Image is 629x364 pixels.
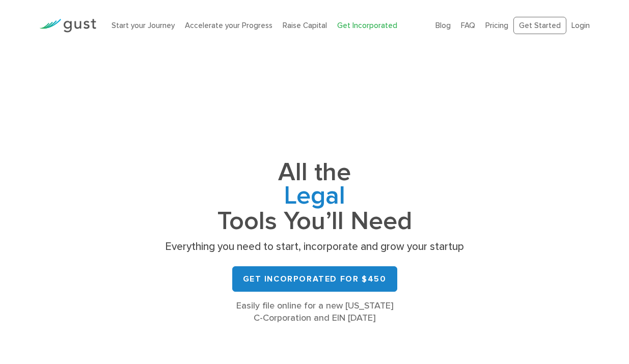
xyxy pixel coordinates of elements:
[337,21,397,30] a: Get Incorporated
[435,21,451,30] a: Blog
[485,21,508,30] a: Pricing
[461,21,475,30] a: FAQ
[162,184,468,210] span: Legal
[39,19,96,33] img: Gust Logo
[571,21,590,30] a: Login
[232,266,397,292] a: Get Incorporated for $450
[162,240,468,254] p: Everything you need to start, incorporate and grow your startup
[513,17,566,35] a: Get Started
[162,300,468,324] div: Easily file online for a new [US_STATE] C-Corporation and EIN [DATE]
[112,21,175,30] a: Start your Journey
[283,21,327,30] a: Raise Capital
[162,161,468,233] h1: All the Tools You’ll Need
[185,21,272,30] a: Accelerate your Progress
